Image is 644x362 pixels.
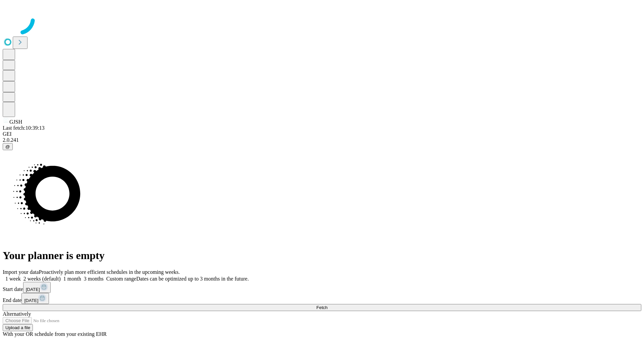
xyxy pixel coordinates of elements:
[3,331,107,337] span: With your OR schedule from your existing EHR
[24,298,38,303] span: [DATE]
[3,282,641,293] div: Start date
[136,276,249,282] span: Dates can be optimized up to 3 months in the future.
[63,276,81,282] span: 1 month
[3,131,641,137] div: GEI
[39,269,180,275] span: Proactively plan more efficient schedules in the upcoming weeks.
[3,143,13,150] button: @
[84,276,104,282] span: 3 months
[9,119,22,125] span: GJSH
[23,282,51,293] button: [DATE]
[5,276,21,282] span: 1 week
[3,249,641,262] h1: Your planner is empty
[3,324,33,331] button: Upload a file
[3,269,39,275] span: Import your data
[23,276,61,282] span: 2 weeks (default)
[5,144,10,149] span: @
[316,305,327,310] span: Fetch
[26,287,40,292] span: [DATE]
[3,304,641,311] button: Fetch
[3,293,641,304] div: End date
[3,137,641,143] div: 2.0.241
[21,293,49,304] button: [DATE]
[3,125,45,131] span: Last fetch: 10:39:13
[106,276,136,282] span: Custom range
[3,311,31,317] span: Alternatively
